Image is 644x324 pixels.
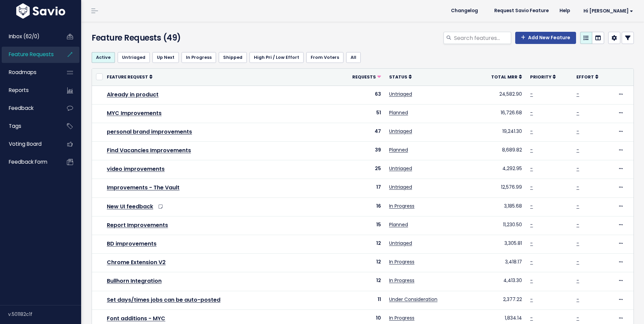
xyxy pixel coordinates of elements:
a: - [576,315,579,321]
a: - [530,221,533,228]
a: Improvements - The Vault [107,184,180,191]
a: video improvements [107,165,165,173]
td: 8,689.82 [473,142,526,160]
td: 3,305.81 [473,235,526,254]
a: Voting Board [2,136,56,152]
a: - [576,221,579,228]
a: Hi [PERSON_NAME] [575,6,639,16]
a: Report Improvements [107,221,168,229]
td: 4,413.30 [473,272,526,291]
td: 16 [335,198,385,216]
a: - [576,203,579,209]
a: Feedback form [2,154,56,170]
a: From Voters [306,52,343,63]
a: Roadmaps [2,65,56,80]
a: - [576,240,579,247]
a: New UI feedback [107,203,153,210]
a: Chrome Extension V2 [107,258,166,266]
span: Voting Board [9,140,42,147]
a: - [576,258,579,265]
a: - [530,277,533,284]
td: 12,576.99 [473,179,526,198]
a: MYC Improvements [107,109,162,117]
td: 12 [335,272,385,291]
a: Feedback [2,100,56,116]
a: Untriaged [389,165,412,172]
a: - [530,184,533,190]
a: High Pri / Low Effort [249,52,304,63]
td: 4,292.95 [473,160,526,179]
a: - [530,109,533,116]
a: Planned [389,109,408,116]
a: Reports [2,83,56,98]
a: Inbox (62/0) [2,29,56,44]
span: Effort [576,74,594,80]
td: 39 [335,142,385,160]
a: - [530,315,533,321]
a: Untriaged [389,240,412,247]
a: Status [389,73,412,80]
td: 3,418.17 [473,254,526,272]
a: - [576,146,579,153]
td: 2,377.22 [473,291,526,309]
td: 12 [335,254,385,272]
div: v.501182c1f [8,305,81,323]
a: - [576,165,579,172]
a: - [576,128,579,135]
a: All [346,52,361,63]
span: Status [389,74,407,80]
a: Planned [389,221,408,228]
span: Changelog [451,8,478,13]
td: 51 [335,104,385,123]
td: 47 [335,123,385,141]
a: Planned [389,146,408,153]
span: Reports [9,87,29,94]
a: Font additions - MYC [107,315,165,322]
span: Feature Requests [9,51,54,58]
a: Untriaged [389,184,412,190]
a: Under Consideration [389,296,437,303]
td: 19,241.30 [473,123,526,141]
a: - [530,296,533,303]
a: - [530,165,533,172]
a: Up Next [152,52,179,63]
span: Roadmaps [9,69,37,76]
td: 63 [335,86,385,104]
span: Feedback [9,105,33,112]
a: - [530,240,533,247]
a: - [530,203,533,209]
td: 11,230.50 [473,216,526,235]
a: Feature Request [107,73,152,80]
span: Tags [9,122,21,130]
span: Total MRR [491,74,518,80]
a: Untriaged [118,52,150,63]
span: Priority [530,74,551,80]
a: Add New Feature [515,32,576,44]
a: - [530,128,533,135]
td: 3,185.68 [473,198,526,216]
td: 11 [335,291,385,309]
a: - [576,184,579,190]
a: Active [92,52,115,63]
a: personal brand improvements [107,128,192,136]
a: - [530,146,533,153]
a: Help [554,6,575,16]
a: - [530,258,533,265]
a: In Progress [389,258,414,265]
a: - [576,91,579,97]
a: Tags [2,118,56,134]
a: In Progress [182,52,216,63]
a: In Progress [389,277,414,284]
a: Request Savio Feature [489,6,554,16]
td: 25 [335,160,385,179]
td: 24,582.90 [473,86,526,104]
a: Shipped [219,52,247,63]
a: Bullhorn Integration [107,277,162,285]
a: Requests [352,73,381,80]
a: Feature Requests [2,47,56,62]
a: - [530,91,533,97]
td: 16,726.68 [473,104,526,123]
a: Untriaged [389,91,412,97]
ul: Filter feature requests [92,52,634,63]
td: 17 [335,179,385,198]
